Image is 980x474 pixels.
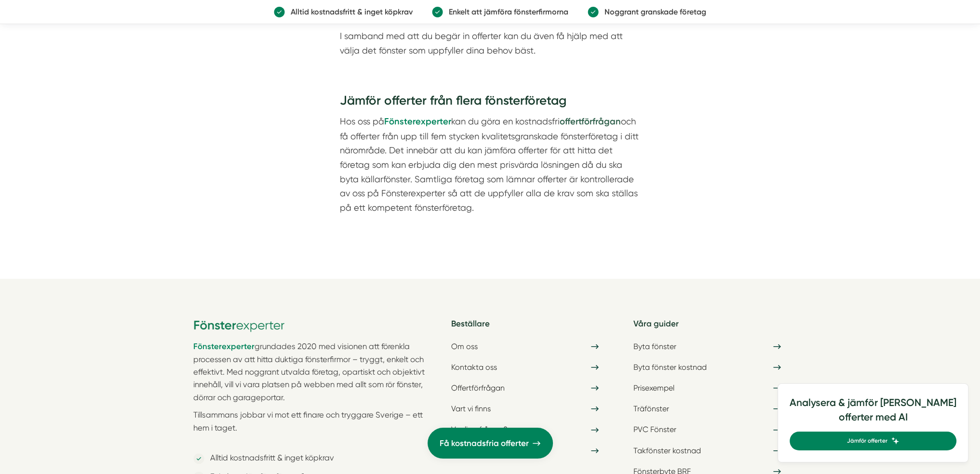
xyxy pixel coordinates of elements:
[599,6,706,18] p: Noggrant granskade företag
[628,338,787,355] a: Byta fönster
[445,400,604,417] a: Vart vi finns
[445,421,604,438] a: Vanliga frågor & svar
[285,6,413,18] p: Alltid kostnadsfritt & inget köpkrav
[193,341,255,351] strong: Fönsterexperter
[628,379,787,396] a: Prisexempel
[340,92,641,114] h3: Jämför offerter från flera fönsterföretag
[790,395,956,432] h4: Analysera & jämför [PERSON_NAME] offerter med AI
[445,317,604,338] h5: Beställare
[628,421,787,438] a: PVC Fönster
[628,359,787,376] a: Byta fönster kostnad
[440,437,529,450] span: Få kostnadsfria offerter
[193,340,434,404] p: grundades 2020 med visionen att förenkla processen av att hitta duktiga fönsterfirmor – tryggt, e...
[193,317,285,333] img: Fönsterexperter
[384,116,451,126] a: Fönsterexperter
[445,379,604,396] a: Offertförfrågan
[204,452,334,464] p: Alltid kostnadsfritt & inget köpkrav
[193,409,434,447] p: Tillsammans jobbar vi mot ett finare och tryggare Sverige – ett hem i taget.
[445,338,604,355] a: Om oss
[628,400,787,417] a: Träfönster
[847,436,887,446] span: Jämför offerter
[428,428,553,459] a: Få kostnadsfria offerter
[443,6,568,18] p: Enkelt att jämföra fönsterfirmorna
[790,432,956,450] a: Jämför offerter
[193,342,255,351] a: Fönsterexperter
[560,116,621,126] a: offertförfrågan
[340,114,641,215] p: Hos oss på kan du göra en kostnadsfri och få offerter från upp till fem stycken kvalitetsgranskad...
[628,442,787,459] a: Takfönster kostnad
[445,359,604,376] a: Kontakta oss
[628,317,787,338] h5: Våra guider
